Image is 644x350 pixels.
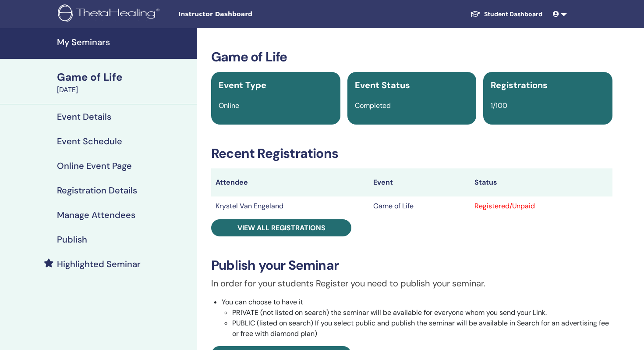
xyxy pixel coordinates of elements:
[57,210,135,220] h4: Manage Attendees
[237,223,326,232] span: View all registrations
[57,85,192,95] div: [DATE]
[355,79,410,91] span: Event Status
[474,201,608,211] div: Registered/Unpaid
[211,49,612,65] h3: Game of Life
[211,257,612,273] h3: Publish your Seminar
[57,259,141,269] h4: Highlighted Seminar
[57,111,111,122] h4: Event Details
[57,70,192,85] div: Game of Life
[57,136,122,146] h4: Event Schedule
[57,161,132,171] h4: Online Event Page
[369,168,470,196] th: Event
[222,297,612,339] li: You can choose to have it
[470,10,481,18] img: graduation-cap-white.svg
[211,196,369,216] td: Krystel Van Engeland
[52,70,197,95] a: Game of Life[DATE]
[369,196,470,216] td: Game of Life
[178,10,310,19] span: Instructor Dashboard
[57,37,192,47] h4: My Seminars
[211,277,612,290] p: In order for your students Register you need to publish your seminar.
[232,318,612,339] li: PUBLIC (listed on search) If you select public and publish the seminar will be available in Searc...
[211,168,369,196] th: Attendee
[211,146,612,161] h3: Recent Registrations
[491,79,548,91] span: Registrations
[470,168,612,196] th: Status
[463,6,549,22] a: Student Dashboard
[355,101,391,110] span: Completed
[219,101,239,110] span: Online
[219,79,266,91] span: Event Type
[57,185,137,196] h4: Registration Details
[232,307,612,318] li: PRIVATE (not listed on search) the seminar will be available for everyone whom you send your Link.
[491,101,507,110] span: 1/100
[58,4,163,24] img: logo.png
[211,219,351,236] a: View all registrations
[57,234,87,245] h4: Publish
